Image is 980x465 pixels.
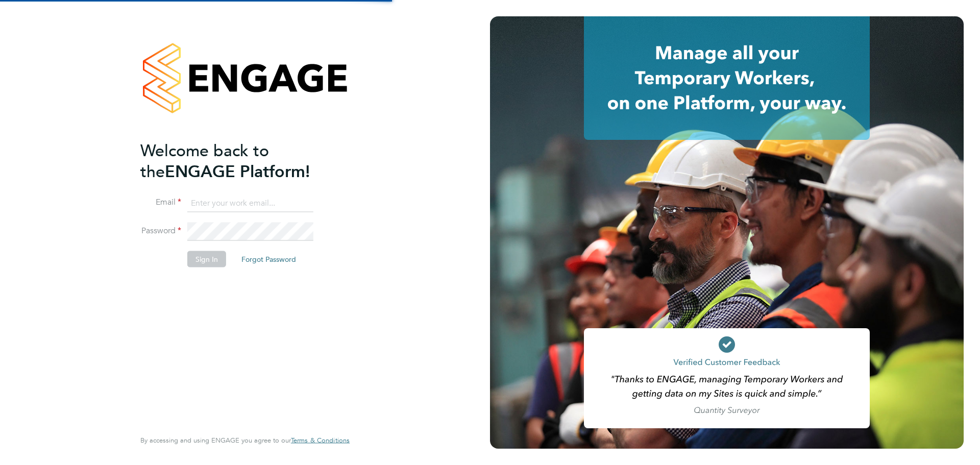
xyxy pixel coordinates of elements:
button: Sign In [187,251,226,267]
label: Password [140,226,181,236]
span: Welcome back to the [140,140,269,181]
span: By accessing and using ENGAGE you agree to our [140,436,350,445]
a: Terms & Conditions [291,436,350,445]
label: Email [140,197,181,208]
input: Enter your work email... [187,194,313,212]
button: Forgot Password [233,251,304,267]
h2: ENGAGE Platform! [140,140,339,182]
